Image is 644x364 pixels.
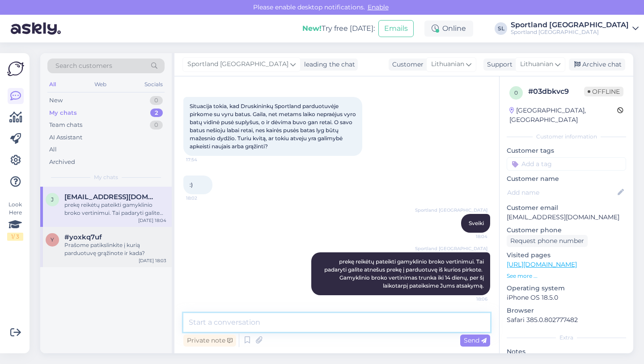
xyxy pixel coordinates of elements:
[507,203,626,213] p: Customer email
[507,213,626,222] p: [EMAIL_ADDRESS][DOMAIN_NAME]
[511,21,629,29] div: Sportland [GEOGRAPHIC_DATA]
[507,235,588,247] div: Request phone number
[64,233,102,241] span: #yoxkq7uf
[528,86,584,97] div: # 03dbkvc9
[94,173,118,181] span: My chats
[49,109,77,117] div: My chats
[507,146,626,155] p: Customer tags
[138,217,166,224] div: [DATE] 18:04
[150,121,163,130] div: 0
[507,272,626,280] p: See more ...
[378,20,414,37] button: Emails
[507,306,626,315] p: Browser
[190,181,193,188] span: :)
[454,296,487,302] span: 18:06
[431,59,464,69] span: Lithuanian
[55,61,112,71] span: Search customers
[49,158,75,167] div: Archived
[7,201,23,241] div: Look Here
[507,157,626,171] input: Add a tag
[507,293,626,302] p: iPhone OS 18.5.0
[507,251,626,260] p: Visited pages
[424,21,473,37] div: Online
[186,156,220,163] span: 17:54
[49,133,82,142] div: AI Assistant
[64,241,166,257] div: Prašome patikslinkite į kurią parduotuvę grąžinote ir kada?
[520,59,553,69] span: Lithuanian
[47,79,58,90] div: All
[464,336,487,344] span: Send
[302,23,375,34] div: Try free [DATE]:
[365,3,391,11] span: Enable
[507,260,577,268] a: [URL][DOMAIN_NAME]
[569,59,625,71] div: Archive chat
[49,96,63,105] div: New
[507,226,626,235] p: Customer phone
[514,89,518,96] span: 0
[64,193,157,201] span: justuk24@gmail.com
[49,121,82,130] div: Team chats
[183,335,236,347] div: Private note
[190,103,357,150] span: Situacija tokia, kad Druskininkų Sportland parduotuvėje pirkome su vyru batus. Gaila, net metams ...
[454,233,487,240] span: 18:04
[509,106,617,125] div: [GEOGRAPHIC_DATA], [GEOGRAPHIC_DATA]
[511,21,639,36] a: Sportland [GEOGRAPHIC_DATA]Sportland [GEOGRAPHIC_DATA]
[389,60,424,69] div: Customer
[415,207,487,213] span: Sportland [GEOGRAPHIC_DATA]
[507,315,626,325] p: Safari 385.0.802777482
[495,22,507,35] div: SL
[507,284,626,293] p: Operating system
[324,258,485,289] span: prekę reikėtų pateikti gamyklinio broko vertinimui. Tai padaryti galite atnešus prekę į parduotuv...
[511,29,629,36] div: Sportland [GEOGRAPHIC_DATA]
[139,257,166,264] div: [DATE] 18:03
[51,196,54,203] span: j
[507,334,626,342] div: Extra
[51,236,54,243] span: y
[93,79,108,90] div: Web
[507,133,626,141] div: Customer information
[483,60,513,69] div: Support
[7,233,23,241] div: 1 / 3
[150,109,163,117] div: 2
[507,174,626,184] p: Customer name
[186,195,220,201] span: 18:02
[302,24,322,33] b: New!
[64,201,166,217] div: prekę reikėtų pateikti gamyklinio broko vertinimui. Tai padaryti galite atnešus prekę į parduotuv...
[49,145,57,154] div: All
[507,188,616,197] input: Add name
[150,96,163,105] div: 0
[507,347,626,356] p: Notes
[584,87,623,96] span: Offline
[143,79,165,90] div: Socials
[301,60,355,69] div: leading the chat
[7,60,24,77] img: Askly Logo
[469,220,484,226] span: Sveiki
[187,59,288,69] span: Sportland [GEOGRAPHIC_DATA]
[415,245,487,252] span: Sportland [GEOGRAPHIC_DATA]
